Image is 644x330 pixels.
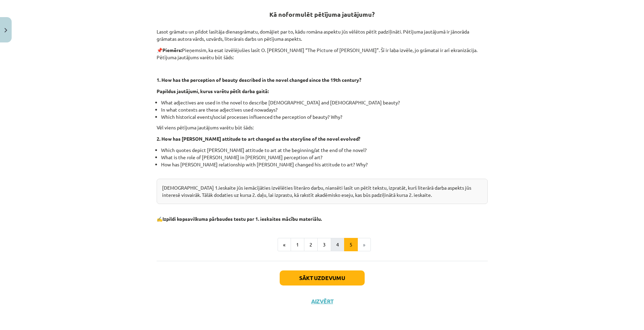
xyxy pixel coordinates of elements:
[157,215,488,223] p: ✍️
[161,113,488,120] li: Which historical events/social processes influenced the perception of beauty? Why?
[157,238,488,252] nav: Page navigation example
[4,28,7,33] img: icon-close-lesson-0947bae3869378f0d4975bcd49f059093ad1ed9edebbc8119c70593378902aed.svg
[161,154,488,161] li: What is the role of [PERSON_NAME] in [PERSON_NAME] perception of art?
[304,238,318,252] button: 2
[291,238,304,252] button: 1
[280,270,365,285] button: Sākt uzdevumu
[157,136,360,142] strong: 2. How has [PERSON_NAME] attitude to art changed as the storyline of the novel evolved?
[278,238,291,252] button: «
[162,216,322,222] b: Izpildi kopsavilkuma pārbaudes testu par 1. ieskaites mācību materiālu.
[161,147,488,154] li: Which quotes depict [PERSON_NAME] attitude to art at the beginning/at the end of the novel?
[157,77,361,83] strong: 1. How has the perception of beauty described in the novel changed since the 19th century?
[162,47,182,53] strong: Piemērs:
[157,179,488,204] div: [DEMOGRAPHIC_DATA] 1.ieskaite jūs iemācījāties izvēlēties literāro darbu, niansēti lasīt un pētīt...
[269,10,375,18] strong: Kā noformulēt pētījuma jautājumu?
[157,124,488,131] p: Vēl viens pētījuma jautājums varētu būt šāds:
[161,99,488,106] li: What adjectives are used in the novel to describe [DEMOGRAPHIC_DATA] and [DEMOGRAPHIC_DATA] beauty?
[157,88,269,94] strong: Papildus jautājumi, kurus varētu pētīt darba gaitā:
[344,238,358,252] button: 5
[157,47,488,61] p: 📌 Pieņemsim, ka esat izvēlējušies lasīt O. [PERSON_NAME] “The Picture of [PERSON_NAME]”. Šī ir la...
[317,238,331,252] button: 3
[161,106,488,113] li: In what contexts are these adjectives used nowadays?
[331,238,344,252] button: 4
[161,161,488,175] li: How has [PERSON_NAME] relationship with [PERSON_NAME] changed his attitude to art? Why?
[309,298,335,305] button: Aizvērt
[157,21,488,42] p: Lasot grāmatu un pildot lasītāja dienasgrāmatu, domājiet par to, kādu romāna aspektu jūs vēlētos ...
